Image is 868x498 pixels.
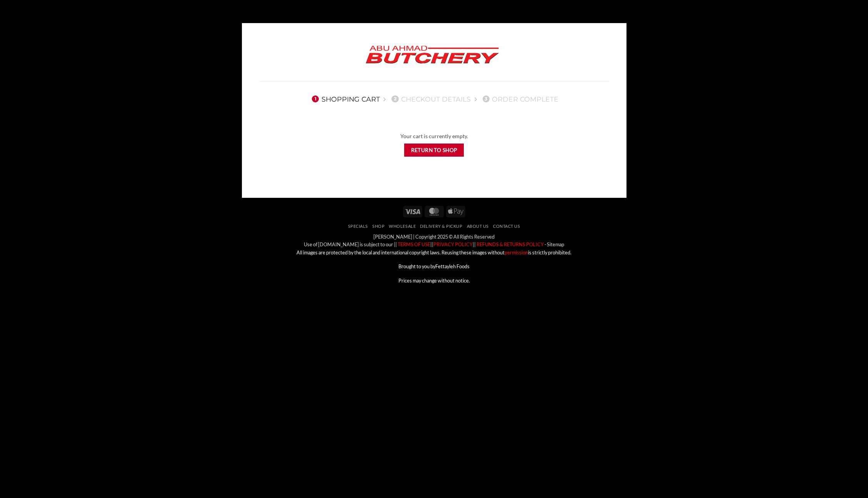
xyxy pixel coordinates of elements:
[397,241,430,247] a: TERMS OF USE
[312,95,319,102] span: 1
[259,132,609,141] div: Your cart is currently empty.
[476,241,544,247] a: REFUNDS & RETURNS POLICY
[259,89,609,109] nav: Checkout steps
[248,262,621,270] p: Brought to you by
[433,241,473,247] a: PRIVACY POLICY
[398,241,430,247] font: TERMS OF USE
[310,95,380,103] a: 1Shopping Cart
[359,40,505,70] img: Abu Ahmad Butchery
[248,277,621,284] p: Prices may change without notice.
[389,95,471,103] a: 2Checkout details
[348,224,368,229] a: Specials
[248,233,621,284] div: [PERSON_NAME] | Copyright 2025 © All Rights Reserved Use of [DOMAIN_NAME] is subject to our || || ||
[505,249,528,256] a: permission
[248,249,621,256] p: All images are protected by the local and international copyright laws. Reusing these images with...
[389,224,416,229] a: Wholesale
[435,263,470,269] a: Fettayleh Foods
[467,224,489,229] a: About Us
[420,224,462,229] a: Delivery & Pickup
[547,241,564,247] a: Sitemap
[402,205,466,217] div: Payment icons
[545,241,546,247] a: -
[404,144,464,157] a: Return to shop
[493,224,520,229] a: Contact Us
[372,224,385,229] a: SHOP
[392,95,398,102] span: 2
[476,241,544,247] font: REFUNDS & RETURNS POLICY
